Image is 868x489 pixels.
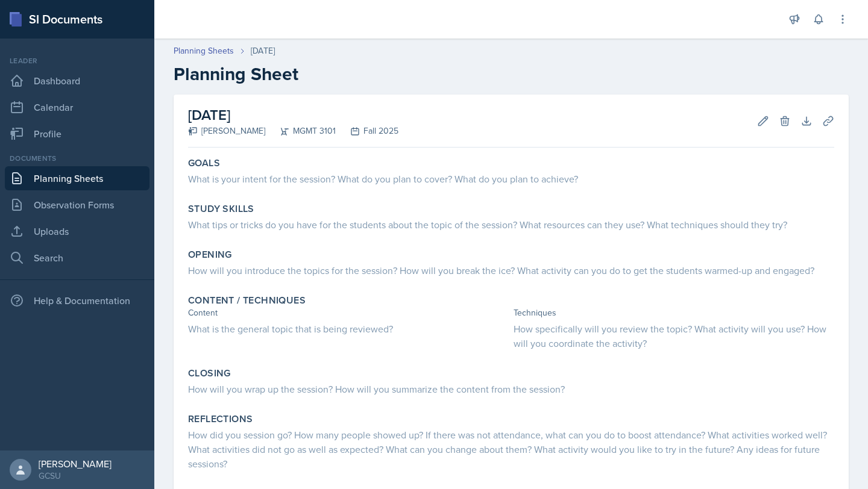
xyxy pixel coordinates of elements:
[188,322,509,336] div: What is the general topic that is being reviewed?
[188,294,306,307] label: Content / Techniques
[5,219,149,243] a: Uploads
[188,157,220,169] label: Goals
[5,246,149,270] a: Search
[188,428,834,471] div: How did you session go? How many people showed up? If there was not attendance, what can you do t...
[5,153,149,164] div: Documents
[188,382,834,396] div: How will you wrap up the session? How will you summarize the content from the session?
[514,322,834,350] div: How specifically will you review the topic? What activity will you use? How will you coordinate t...
[5,122,149,146] a: Profile
[188,367,231,379] label: Closing
[174,45,234,57] a: Planning Sheets
[39,470,112,482] div: GCSU
[188,263,834,278] div: How will you introduce the topics for the session? How will you break the ice? What activity can ...
[188,217,834,232] div: What tips or tricks do you have for the students about the topic of the session? What resources c...
[5,193,149,217] a: Observation Forms
[39,458,112,470] div: [PERSON_NAME]
[174,63,849,85] h2: Planning Sheet
[5,166,149,190] a: Planning Sheets
[5,55,149,66] div: Leader
[188,249,232,261] label: Opening
[188,104,398,126] h2: [DATE]
[336,125,398,137] div: Fall 2025
[5,69,149,93] a: Dashboard
[514,307,834,319] div: Techniques
[188,172,834,186] div: What is your intent for the session? What do you plan to cover? What do you plan to achieve?
[251,45,275,57] div: [DATE]
[265,125,336,137] div: MGMT 3101
[188,413,253,425] label: Reflections
[5,95,149,119] a: Calendar
[5,288,149,313] div: Help & Documentation
[188,307,509,319] div: Content
[188,125,265,137] div: [PERSON_NAME]
[188,203,254,215] label: Study Skills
